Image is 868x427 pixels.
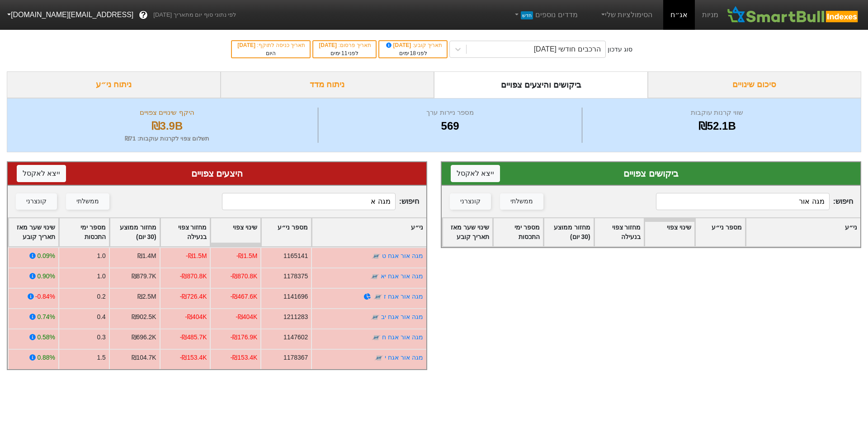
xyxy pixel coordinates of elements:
div: 1141696 [283,292,308,301]
div: 0.74% [37,312,55,322]
button: קונצרני [450,193,491,210]
div: קונצרני [26,197,47,206]
div: מספר ניירות ערך [321,108,580,118]
button: ממשלתי [500,193,543,210]
div: Toggle SortBy [110,218,160,246]
div: 569 [321,118,580,134]
div: היצעים צפויים [17,167,417,180]
img: tase link [374,353,383,362]
div: סיכום שינויים [648,71,862,98]
div: ₪696.2K [132,333,156,342]
div: Toggle SortBy [695,218,745,246]
div: 1211283 [283,312,308,322]
div: 0.58% [37,333,55,342]
div: ביקושים צפויים [451,167,851,180]
div: ₪1.4M [137,251,156,261]
div: תאריך קובע : [384,41,442,49]
div: -₪485.7K [180,333,207,342]
div: -₪153.4K [180,353,207,362]
a: מגה אור אגח יא [381,272,423,280]
div: -₪1.5M [236,251,258,261]
div: סוג עדכון [608,45,632,54]
div: 0.3 [97,333,105,342]
div: 0.4 [97,312,105,322]
img: tase link [372,252,381,261]
div: ניתוח ני״ע [7,71,221,98]
img: tase link [371,313,380,322]
div: -0.84% [35,292,55,301]
span: ? [141,9,146,21]
a: הסימולציות שלי [596,6,656,24]
div: -₪870.8K [180,272,207,281]
span: 18 [410,50,416,56]
div: ₪52.1B [585,118,849,134]
div: 1165141 [283,251,308,261]
a: מגה אור אגח י [385,354,423,361]
div: הרכבים חודשי [DATE] [534,44,601,55]
button: ייצא לאקסל [17,165,66,182]
div: -₪404K [185,312,207,322]
div: -₪176.9K [231,333,258,342]
span: [DATE] [385,42,413,48]
div: היקף שינויים צפויים [19,108,316,118]
a: מגה אור אגח ט [382,252,423,259]
img: tase link [372,333,381,342]
a: מגה אור אגח ח [382,333,423,341]
div: -₪467.6K [231,292,258,301]
div: ₪902.5K [132,312,156,322]
div: ₪104.7K [132,353,156,362]
button: ייצא לאקסל [451,165,500,182]
div: Toggle SortBy [443,218,492,246]
div: Toggle SortBy [594,218,644,246]
span: 11 [341,50,347,56]
a: מגה אור אגח יב [381,313,423,320]
div: ניתוח מדד [221,71,434,98]
div: ממשלתי [76,197,99,206]
div: -₪153.4K [231,353,258,362]
div: ₪3.9B [19,118,316,134]
div: Toggle SortBy [544,218,594,246]
a: מגה אור אגח ז [384,293,423,300]
input: 473 רשומות... [222,193,396,210]
div: 1147602 [283,333,308,342]
div: 1.0 [97,251,105,261]
div: Toggle SortBy [59,218,109,246]
div: Toggle SortBy [211,218,260,246]
div: 0.09% [37,251,55,261]
span: חיפוש : [656,193,853,210]
div: 1178367 [283,353,308,362]
img: tase link [373,292,382,301]
button: ממשלתי [66,193,109,210]
div: Toggle SortBy [645,218,694,246]
div: Toggle SortBy [312,218,426,246]
span: חדש [521,11,533,19]
img: tase link [370,272,379,281]
div: -₪404K [236,312,257,322]
input: 96 רשומות... [656,193,830,210]
div: ממשלתי [510,197,533,206]
div: ₪879.7K [132,272,156,281]
div: 1178375 [283,272,308,281]
div: תאריך כניסה לתוקף : [236,41,305,49]
span: היום [266,50,276,56]
button: קונצרני [16,193,57,210]
span: [DATE] [237,42,257,48]
a: מדדים נוספיםחדש [509,6,581,24]
div: 1.0 [97,272,105,281]
div: 0.90% [37,272,55,281]
div: 0.88% [37,353,55,362]
div: לפני ימים [384,49,442,57]
span: לפי נתוני סוף יום מתאריך [DATE] [153,10,236,19]
span: חיפוש : [222,193,419,210]
span: [DATE] [319,42,338,48]
div: -₪726.4K [180,292,207,301]
div: 1.5 [97,353,105,362]
div: Toggle SortBy [746,218,860,246]
div: Toggle SortBy [493,218,543,246]
div: Toggle SortBy [160,218,210,246]
div: קונצרני [460,197,481,206]
div: תאריך פרסום : [318,41,371,49]
div: 0.2 [97,292,105,301]
div: תשלום צפוי לקרנות עוקבות : ₪71 [19,134,316,143]
div: ₪2.5M [137,292,156,301]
